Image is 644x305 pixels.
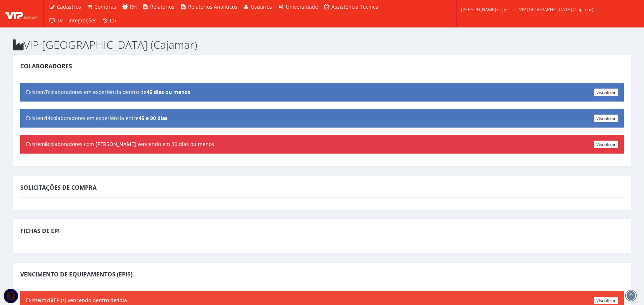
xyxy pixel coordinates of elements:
[251,3,272,10] span: Usuários
[20,227,60,235] span: Fichas de EPI
[20,135,624,154] div: Existem colaboradores com [PERSON_NAME] vencendo em 30 dias ou menos
[594,89,618,96] a: Visualizar
[110,17,116,24] span: (0)
[20,184,97,192] span: Solicitações de Compra
[48,297,54,304] b: 13
[286,3,318,10] span: Universidade
[45,89,48,95] b: 7
[45,141,48,147] b: 8
[20,270,132,278] span: Vencimento de Equipamentos (EPIs)
[65,14,99,27] a: Integrações
[5,8,38,19] img: logo
[147,89,190,95] b: 45 dias ou menos
[594,297,618,304] a: Visualizar
[68,17,97,24] span: Integrações
[13,39,631,51] h2: VIP [GEOGRAPHIC_DATA] (Cajamar)
[57,3,81,10] span: Cadastros
[45,115,51,121] b: 14
[139,115,168,121] b: 45 e 90 dias
[46,14,65,27] a: TV
[20,62,72,70] span: Colaboradores
[20,83,624,102] div: Existem colaboradores em experiência dentro de
[461,6,593,13] span: [PERSON_NAME].eugenio | VIP [GEOGRAPHIC_DATA] (Cajamar)
[99,14,119,27] a: (0)
[57,17,63,24] span: TV
[94,3,116,10] span: Compras
[116,297,119,304] b: 1
[594,141,618,148] a: Visualizar
[150,3,174,10] span: Relatórios
[20,109,624,128] div: Existem colaboradores em experiência entre
[594,115,618,122] a: Visualizar
[331,3,378,10] span: Assistência Técnica
[130,3,137,10] span: RH
[188,3,237,10] span: Relatórios Analíticos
